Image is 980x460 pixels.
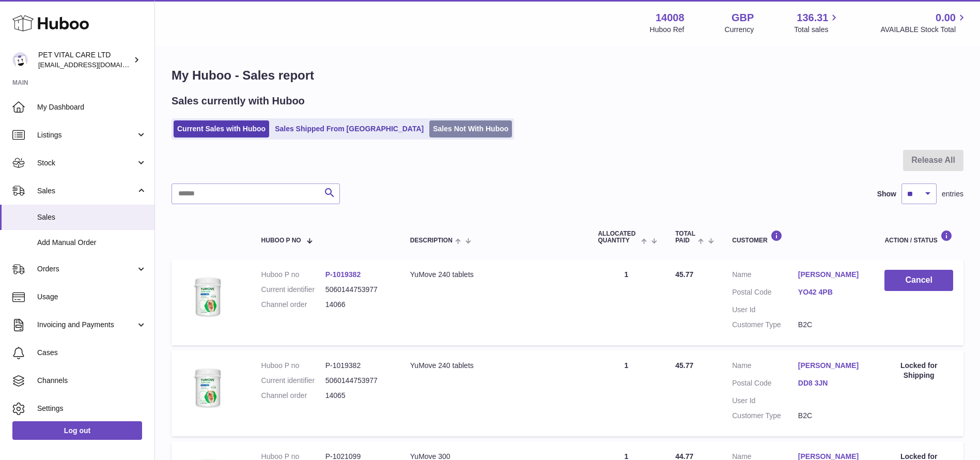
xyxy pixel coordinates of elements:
[884,230,953,244] div: Action / Status
[725,25,754,35] div: Currency
[798,270,864,280] a: [PERSON_NAME]
[598,231,638,244] span: ALLOCATED Quantity
[261,391,325,401] dt: Channel order
[37,376,147,386] span: Channels
[650,25,685,35] div: Huboo Ref
[675,361,693,370] span: 45.77
[38,50,131,70] div: PET VITAL CARE LTD
[880,11,968,35] a: 0.00 AVAILABLE Stock Total
[877,189,896,199] label: Show
[936,11,956,25] span: 0.00
[794,25,840,35] span: Total sales
[732,411,798,421] dt: Customer Type
[732,287,798,300] dt: Postal Code
[37,102,147,112] span: My Dashboard
[174,120,269,137] a: Current Sales with Huboo
[37,320,136,330] span: Invoicing and Payments
[794,11,840,35] a: 136.31 Total sales
[325,391,390,401] dd: 14065
[880,25,968,35] span: AVAILABLE Stock Total
[261,270,325,280] dt: Huboo P no
[37,130,136,140] span: Listings
[261,285,325,295] dt: Current identifier
[37,404,147,413] span: Settings
[38,60,152,69] span: [EMAIL_ADDRESS][DOMAIN_NAME]
[798,411,864,421] dd: B2C
[410,237,453,244] span: Description
[37,238,147,248] span: Add Manual Order
[732,378,798,391] dt: Postal Code
[675,231,695,244] span: Total paid
[429,120,512,137] a: Sales Not With Huboo
[798,378,864,388] a: DD8 3JN
[37,348,147,358] span: Cases
[325,376,390,386] dd: 5060144753977
[587,350,665,436] td: 1
[172,94,305,108] h2: Sales currently with Huboo
[325,270,361,279] a: P-1019382
[261,361,325,371] dt: Huboo P no
[261,300,325,310] dt: Channel order
[271,120,427,137] a: Sales Shipped From [GEOGRAPHIC_DATA]
[798,361,864,371] a: [PERSON_NAME]
[884,361,953,380] div: Locked for Shipping
[732,320,798,330] dt: Customer Type
[798,320,864,330] dd: B2C
[410,270,578,280] div: YuMove 240 tablets
[325,361,390,371] dd: P-1019382
[656,11,685,25] strong: 14008
[37,158,136,168] span: Stock
[182,361,234,412] img: 1731319649.jpg
[261,237,301,244] span: Huboo P no
[732,396,798,406] dt: User Id
[675,270,693,279] span: 45.77
[182,270,234,321] img: 1731319649.jpg
[798,287,864,297] a: YO42 4PB
[37,186,136,196] span: Sales
[587,259,665,345] td: 1
[37,292,147,302] span: Usage
[12,52,28,68] img: petvitalcare@gmail.com
[884,270,953,291] button: Cancel
[732,11,754,25] strong: GBP
[325,285,390,295] dd: 5060144753977
[261,376,325,386] dt: Current identifier
[732,305,798,315] dt: User Id
[12,421,142,440] a: Log out
[410,361,578,371] div: YuMove 240 tablets
[172,67,963,84] h1: My Huboo - Sales report
[325,300,390,310] dd: 14066
[732,361,798,373] dt: Name
[732,270,798,282] dt: Name
[37,264,136,274] span: Orders
[797,11,828,25] span: 136.31
[37,212,147,222] span: Sales
[732,230,864,244] div: Customer
[942,189,963,199] span: entries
